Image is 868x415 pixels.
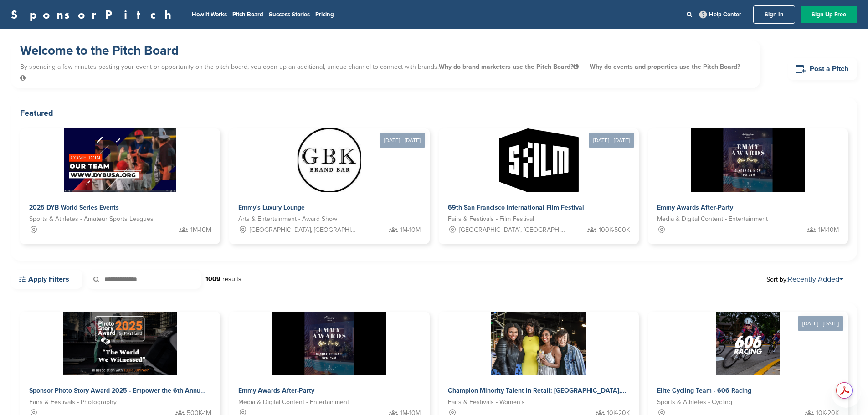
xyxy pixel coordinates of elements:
a: Success Stories [269,11,310,18]
img: Sponsorpitch & [298,128,361,192]
img: Sponsorpitch & [64,128,176,192]
span: Arts & Entertainment - Award Show [238,214,337,224]
span: results [222,275,241,283]
a: Sponsorpitch & Emmy Awards After-Party Media & Digital Content - Entertainment 1M-10M [648,128,848,244]
iframe: Button to launch messaging window [832,379,861,408]
a: Pitch Board [232,11,263,18]
a: SponsorPitch [11,9,177,20]
span: Fairs & Festivals - Photography [29,397,117,407]
span: Elite Cycling Team - 606 Racing [657,387,751,395]
span: Sports & Athletes - Amateur Sports Leagues [29,214,154,224]
span: Sports & Athletes - Cycling [657,397,732,407]
p: By spending a few minutes posting your event or opportunity on the pitch board, you open up an ad... [20,59,751,86]
h1: Welcome to the Pitch Board [20,42,751,59]
span: 1M-10M [190,225,211,235]
a: Sign Up Free [801,6,857,23]
a: How It Works [192,11,227,18]
a: Recently Added [788,275,843,284]
span: Why do brand marketers use the Pitch Board? [439,63,580,71]
span: 69th San Francisco International Film Festival [448,204,584,211]
img: Sponsorpitch & [716,312,780,375]
span: [GEOGRAPHIC_DATA], [GEOGRAPHIC_DATA] [459,225,566,235]
span: 1M-10M [818,225,839,235]
h2: Featured [20,107,848,119]
span: Emmy Awards After-Party [238,387,314,395]
a: [DATE] - [DATE] Sponsorpitch & Emmy's Luxury Lounge Arts & Entertainment - Award Show [GEOGRAPHIC... [229,114,429,244]
span: Sponsor Photo Story Award 2025 - Empower the 6th Annual Global Storytelling Competition [29,387,301,395]
a: Pricing [315,11,334,18]
span: Fairs & Festivals - Women's [448,397,525,407]
span: Sort by: [766,276,843,283]
strong: 1009 [205,275,221,283]
div: [DATE] - [DATE] [798,316,843,331]
a: Help Center [698,9,743,20]
img: Sponsorpitch & [272,312,386,375]
a: Sponsorpitch & 2025 DYB World Series Events Sports & Athletes - Amateur Sports Leagues 1M-10M [20,128,220,244]
a: Post a Pitch [788,58,857,80]
span: 1M-10M [400,225,421,235]
span: 100K-500K [599,225,630,235]
a: Apply Filters [11,270,82,289]
a: [DATE] - [DATE] Sponsorpitch & 69th San Francisco International Film Festival Fairs & Festivals -... [439,114,639,244]
span: Media & Digital Content - Entertainment [657,214,768,224]
img: Sponsorpitch & [499,128,579,192]
span: 2025 DYB World Series Events [29,204,119,211]
span: Emmy's Luxury Lounge [238,204,305,211]
span: Emmy Awards After-Party [657,204,733,211]
a: Sign In [753,5,795,24]
span: Media & Digital Content - Entertainment [238,397,349,407]
span: Fairs & Festivals - Film Festival [448,214,534,224]
div: [DATE] - [DATE] [589,133,634,148]
div: [DATE] - [DATE] [380,133,425,148]
img: Sponsorpitch & [691,128,805,192]
img: Sponsorpitch & [491,312,586,375]
span: [GEOGRAPHIC_DATA], [GEOGRAPHIC_DATA] [250,225,357,235]
span: Champion Minority Talent in Retail: [GEOGRAPHIC_DATA], [GEOGRAPHIC_DATA] & [GEOGRAPHIC_DATA] 2025 [448,387,778,395]
img: Sponsorpitch & [63,312,177,375]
